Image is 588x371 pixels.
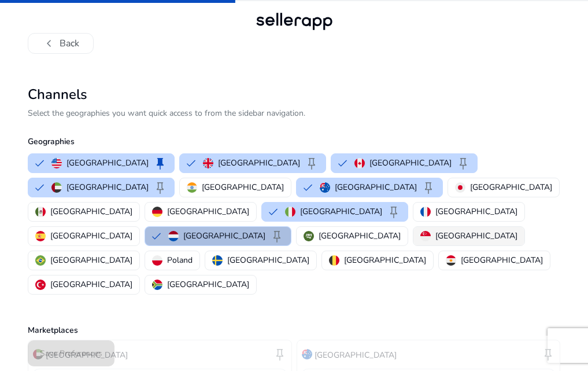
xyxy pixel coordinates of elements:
[305,156,319,170] span: keep
[28,86,560,103] h2: Channels
[304,231,314,241] img: sa.svg
[167,205,249,218] p: [GEOGRAPHIC_DATA]
[470,181,552,193] p: [GEOGRAPHIC_DATA]
[227,254,309,266] p: [GEOGRAPHIC_DATA]
[212,255,223,266] img: se.svg
[35,255,46,266] img: br.svg
[167,254,193,266] p: Poland
[50,254,132,266] p: [GEOGRAPHIC_DATA]
[183,230,265,242] p: [GEOGRAPHIC_DATA]
[335,181,417,193] p: [GEOGRAPHIC_DATA]
[51,158,62,168] img: us.svg
[168,231,179,241] img: nl.svg
[456,156,470,170] span: keep
[153,156,167,170] span: keep
[35,280,46,290] img: tr.svg
[320,182,330,193] img: au.svg
[152,255,162,266] img: pl.svg
[66,181,149,193] p: [GEOGRAPHIC_DATA]
[35,231,46,241] img: es.svg
[435,230,517,242] p: [GEOGRAPHIC_DATA]
[319,230,401,242] p: [GEOGRAPHIC_DATA]
[420,207,431,217] img: fr.svg
[28,33,94,54] button: chevron_leftBack
[28,135,560,148] p: Geographies
[50,230,132,242] p: [GEOGRAPHIC_DATA]
[455,182,465,193] img: jp.svg
[187,182,197,193] img: in.svg
[152,207,162,217] img: de.svg
[66,157,149,169] p: [GEOGRAPHIC_DATA]
[420,231,431,241] img: sg.svg
[285,207,295,217] img: it.svg
[300,205,382,218] p: [GEOGRAPHIC_DATA]
[50,205,132,218] p: [GEOGRAPHIC_DATA]
[369,157,452,169] p: [GEOGRAPHIC_DATA]
[421,181,435,194] span: keep
[51,182,62,193] img: ae.svg
[28,107,560,119] p: Select the geographies you want quick access to from the sidebar navigation.
[218,157,300,169] p: [GEOGRAPHIC_DATA]
[354,158,365,168] img: ca.svg
[387,205,401,219] span: keep
[446,255,456,266] img: eg.svg
[50,278,132,291] p: [GEOGRAPHIC_DATA]
[270,229,284,243] span: keep
[28,324,560,336] p: Marketplaces
[329,255,339,266] img: be.svg
[42,36,56,50] span: chevron_left
[35,207,46,217] img: mx.svg
[203,158,213,168] img: uk.svg
[152,280,162,290] img: za.svg
[344,254,426,266] p: [GEOGRAPHIC_DATA]
[153,181,167,194] span: keep
[461,254,543,266] p: [GEOGRAPHIC_DATA]
[435,205,517,218] p: [GEOGRAPHIC_DATA]
[167,278,249,291] p: [GEOGRAPHIC_DATA]
[202,181,284,193] p: [GEOGRAPHIC_DATA]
